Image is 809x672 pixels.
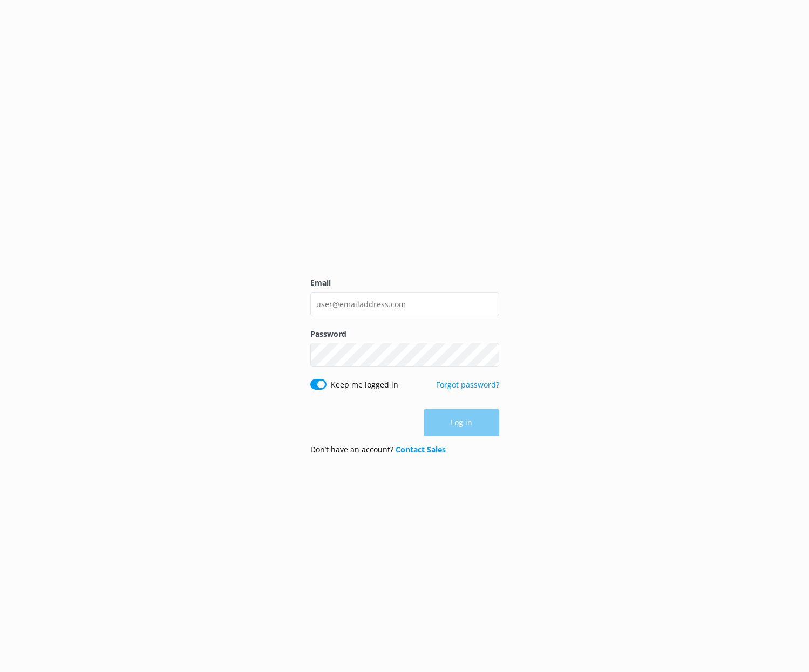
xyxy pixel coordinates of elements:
input: user@emailaddress.com [310,292,499,316]
p: Don’t have an account? [310,444,446,456]
a: Forgot password? [436,379,499,390]
label: Keep me logged in [331,379,398,391]
label: Email [310,277,499,289]
a: Contact Sales [396,444,446,454]
button: Show password [478,344,499,366]
label: Password [310,328,499,340]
